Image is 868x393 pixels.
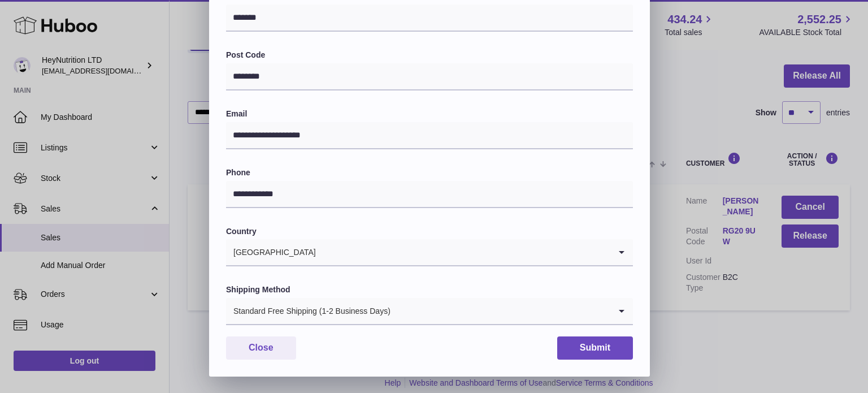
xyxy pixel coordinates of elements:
[391,298,610,324] input: Search for option
[557,336,633,360] button: Submit
[226,109,633,119] label: Email
[226,298,391,324] span: Standard Free Shipping (1-2 Business Days)
[226,226,633,237] label: Country
[226,298,633,325] div: Search for option
[226,239,316,265] span: [GEOGRAPHIC_DATA]
[226,284,633,295] label: Shipping Method
[226,239,633,266] div: Search for option
[316,239,610,265] input: Search for option
[226,336,296,360] button: Close
[226,50,633,61] label: Post Code
[226,167,633,178] label: Phone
